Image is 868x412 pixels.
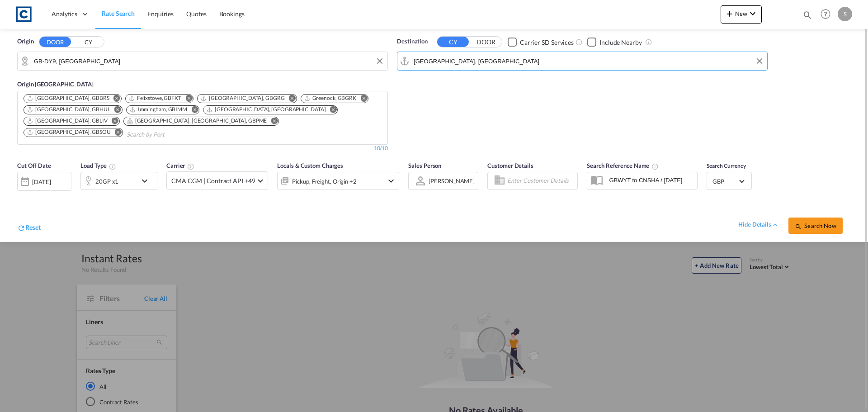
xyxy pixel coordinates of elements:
button: icon-magnifySearch Now [788,218,843,234]
span: Search Reference Name [587,162,659,169]
md-icon: icon-chevron-down [386,175,396,186]
md-icon: Your search will be saved by the below given name [651,163,659,170]
md-icon: icon-information-outline [109,163,116,170]
span: Carrier [166,162,194,169]
div: Pickup Freight Origin Destination Factory Stuffingicon-chevron-down [277,172,399,190]
input: Search by Door [34,54,383,68]
span: Analytics [52,9,77,19]
div: 20GP x1 [95,175,118,188]
div: Southampton, GBSOU [27,128,111,136]
md-icon: icon-chevron-down [139,175,155,186]
div: Press delete to remove this chip. [27,117,109,125]
button: icon-plus 400-fgNewicon-chevron-down [721,5,762,24]
div: hide detailsicon-chevron-up [738,220,779,229]
md-datepicker: Select [17,190,24,202]
span: GBP [712,177,738,185]
button: DOOR [39,37,71,47]
input: Enter Customer Details [507,174,575,188]
md-icon: icon-chevron-up [771,221,779,229]
span: Search Currency [707,162,746,169]
span: Reset [25,223,41,231]
md-select: Select Currency: £ GBPUnited Kingdom Pound [712,175,747,188]
input: Chips input. [127,128,212,142]
button: Remove [283,95,297,104]
div: Help [818,6,838,23]
div: Hull, GBHUL [27,106,110,114]
div: Pickup Freight Origin Destination Factory Stuffing [292,175,356,188]
div: Portsmouth, HAM, GBPME [127,117,267,125]
span: Rate Search [102,9,135,17]
button: Remove [108,106,122,115]
div: 10/10 [374,145,388,152]
md-icon: Unchecked: Ignores neighbouring ports when fetching rates.Checked : Includes neighbouring ports w... [645,38,652,46]
div: Press delete to remove this chip. [200,95,287,102]
span: Quotes [186,10,206,18]
button: Clear Input [753,54,766,68]
input: Search by Port [414,54,763,68]
button: CY [437,37,469,47]
input: Search Reference Name [604,173,697,187]
div: [DATE] [17,172,71,191]
span: Bookings [219,10,245,18]
div: Press delete to remove this chip. [128,95,183,102]
span: icon-magnifySearch Now [795,222,836,229]
span: Enquiries [147,10,174,18]
md-icon: icon-refresh [17,224,25,232]
md-input-container: Jebel Ali, AEJEA [397,52,767,70]
button: DOOR [470,37,502,47]
span: Origin [17,37,33,46]
div: Immingham, GBIMM [129,106,187,114]
span: CMA CGM | Contract API +49 [171,176,255,185]
div: S [838,7,852,21]
div: Bristol, GBBRS [27,95,109,102]
button: Remove [324,106,337,115]
md-input-container: GB-DY9, Dudley [18,52,387,70]
div: Carrier SD Services [520,38,574,47]
div: [PERSON_NAME] [429,177,475,185]
md-select: Sales Person: Shannon Barry [428,174,476,187]
span: Locals & Custom Charges [277,162,343,169]
div: Press delete to remove this chip. [127,117,269,125]
md-icon: The selected Trucker/Carrierwill be displayed in the rate results If the rates are from another f... [187,163,194,170]
button: Remove [265,117,278,126]
div: Felixstowe, GBFXT [128,95,181,102]
div: Grangemouth, GBGRG [200,95,285,102]
button: CY [72,37,104,47]
div: Press delete to remove this chip. [304,95,359,102]
md-chips-wrap: Chips container. Use arrow keys to select chips. [22,91,383,142]
div: Press delete to remove this chip. [27,95,111,102]
button: Remove [106,117,119,126]
div: Liverpool, GBLIV [27,117,108,125]
div: Press delete to remove this chip. [206,106,327,114]
span: Origin [GEOGRAPHIC_DATA] [17,81,94,88]
md-icon: icon-magnify [795,223,802,230]
button: Remove [109,128,123,137]
img: 1fdb9190129311efbfaf67cbb4249bed.jpeg [14,4,34,24]
md-icon: icon-magnify [802,10,812,20]
span: Help [818,6,833,22]
div: Press delete to remove this chip. [129,106,189,114]
span: New [724,10,758,17]
md-checkbox: Checkbox No Ink [508,37,574,47]
span: Destination [397,37,428,46]
md-icon: icon-chevron-down [747,8,758,19]
div: [DATE] [32,178,51,186]
div: Press delete to remove this chip. [27,106,112,114]
md-checkbox: Checkbox No Ink [587,37,642,47]
div: Include Nearby [599,38,642,47]
span: Cut Off Date [17,162,51,169]
md-icon: Unchecked: Search for CY (Container Yard) services for all selected carriers.Checked : Search for... [576,38,583,46]
div: London Gateway Port, GBLGP [206,106,325,114]
button: Remove [108,95,121,104]
span: Customer Details [487,162,533,169]
span: Sales Person [408,162,441,169]
div: Greenock, GBGRK [304,95,357,102]
div: Press delete to remove this chip. [27,128,113,136]
div: 20GP x1icon-chevron-down [80,172,157,190]
button: Remove [354,95,368,104]
button: Clear Input [373,54,387,68]
button: Remove [179,95,193,104]
button: Remove [185,106,199,115]
div: icon-magnify [802,10,812,24]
